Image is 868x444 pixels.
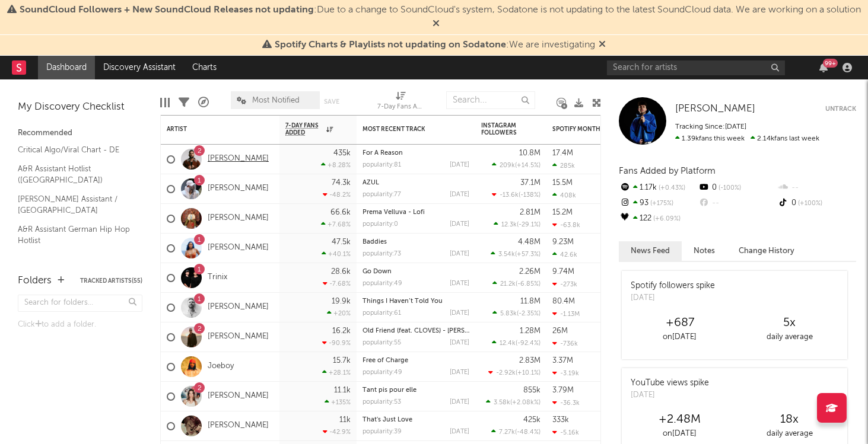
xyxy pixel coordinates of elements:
[184,56,225,79] a: Charts
[501,222,517,228] span: 12.3k
[363,417,469,423] div: That's Just Love
[657,185,685,191] span: +0.43 %
[160,85,170,120] div: Edit Columns
[823,59,838,68] div: 99 +
[322,369,351,376] div: +28.1 %
[488,369,540,376] div: ( )
[363,239,469,245] div: Baddies
[325,398,351,406] div: +135 %
[625,316,735,330] div: +687
[324,98,339,105] button: Save
[552,209,573,216] div: 15.2M
[208,213,269,223] a: [PERSON_NAME]
[363,221,398,228] div: popularity: 0
[323,428,351,436] div: -42.9 %
[363,150,403,156] a: For A Reason
[332,238,351,246] div: 47.5k
[625,427,735,441] div: on [DATE]
[450,251,469,257] div: [DATE]
[208,243,269,253] a: [PERSON_NAME]
[322,339,351,347] div: -90.9 %
[552,179,573,187] div: 15.5M
[363,209,425,216] a: Prema Velluva - Lofi
[252,97,300,104] span: Most Notified
[377,100,425,114] div: 7-Day Fans Added (7-Day Fans Added)
[179,85,189,120] div: Filters
[777,196,856,211] div: 0
[517,251,539,258] span: +57.3 %
[363,280,402,287] div: popularity: 49
[625,413,735,427] div: +2.48M
[517,340,539,347] span: -92.4 %
[499,429,515,436] span: 7.27k
[363,209,469,216] div: Prema Velluva - Lofi
[619,180,698,196] div: 1.17k
[819,63,828,72] button: 99+
[18,143,131,156] a: Critical Algo/Viral Chart - DE
[363,357,408,364] a: Free of Charge
[363,328,469,334] div: Old Friend (feat. CLOVES) - KOPPY Remix
[363,298,443,305] a: Things I Haven’t Told You
[599,40,606,50] span: Dismiss
[552,238,574,246] div: 9.23M
[323,280,351,288] div: -7.68 %
[519,311,539,317] span: -2.35 %
[208,184,269,194] a: [PERSON_NAME]
[498,251,515,258] span: 3.54k
[450,369,469,376] div: [DATE]
[519,222,539,228] span: -29.1 %
[20,5,861,15] span: : Due to a change to SoundCloud's system, Sodatone is not updating to the latest SoundCloud data....
[520,298,540,305] div: 11.8M
[552,357,573,365] div: 3.37M
[38,56,95,79] a: Dashboard
[18,193,131,217] a: [PERSON_NAME] Assistant / [GEOGRAPHIC_DATA]
[631,280,715,292] div: Spotify followers spike
[520,209,540,216] div: 2.81M
[496,370,516,376] span: -2.92k
[675,123,746,130] span: Tracking Since: [DATE]
[552,191,576,199] div: 408k
[512,400,539,406] span: +2.08k %
[208,391,269,401] a: [PERSON_NAME]
[208,302,269,312] a: [PERSON_NAME]
[520,192,539,199] span: -138 %
[500,192,519,199] span: -13.6k
[20,5,314,15] span: SoundCloud Followers + New SoundCloud Releases not updating
[275,40,506,50] span: Spotify Charts & Playlists not updating on Sodatone
[363,251,401,257] div: popularity: 73
[675,135,819,142] span: 2.14k fans last week
[552,149,573,157] div: 17.4M
[450,399,469,405] div: [DATE]
[95,56,184,79] a: Discovery Assistant
[208,362,234,372] a: Joeboy
[552,327,568,335] div: 26M
[777,180,856,196] div: --
[735,316,844,330] div: 5 x
[363,340,401,346] div: popularity: 55
[363,180,469,186] div: AZUL
[450,340,469,346] div: [DATE]
[18,318,142,332] div: Click to add a folder.
[517,429,539,436] span: -48.4 %
[486,398,540,406] div: ( )
[363,239,387,245] a: Baddies
[517,370,539,376] span: +10.1 %
[552,298,575,305] div: 80.4M
[377,85,425,120] div: 7-Day Fans Added (7-Day Fans Added)
[363,310,401,317] div: popularity: 61
[339,416,351,424] div: 11k
[619,196,698,211] div: 93
[517,281,539,288] span: -6.85 %
[450,310,469,317] div: [DATE]
[450,191,469,198] div: [DATE]
[363,369,402,376] div: popularity: 49
[167,126,256,133] div: Artist
[631,292,715,304] div: [DATE]
[332,327,351,335] div: 16.2k
[735,413,844,427] div: 18 x
[625,330,735,344] div: on [DATE]
[675,103,755,115] a: [PERSON_NAME]
[18,126,142,140] div: Recommended
[333,357,351,365] div: 15.7k
[450,162,469,168] div: [DATE]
